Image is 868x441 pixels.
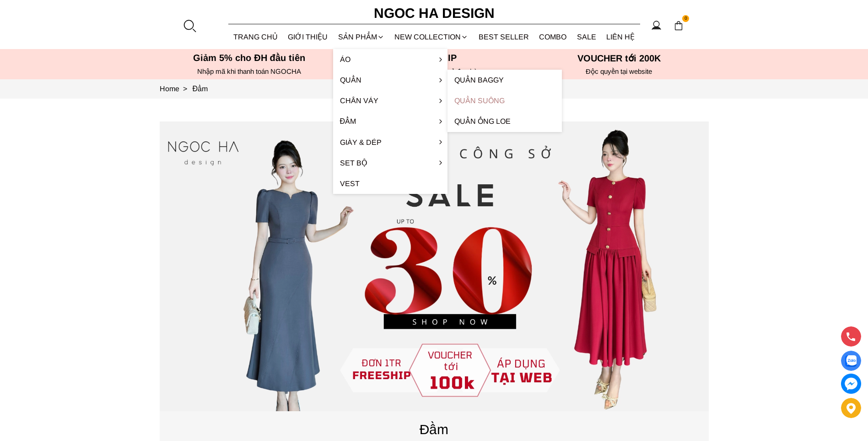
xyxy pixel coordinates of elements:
[193,53,305,63] font: Giảm 5% cho ĐH đầu tiên
[333,70,447,90] a: Quần
[447,111,562,132] a: Quần ống loe
[389,25,474,49] a: NEW COLLECTION
[283,25,333,49] a: GIỚI THIỆU
[333,90,447,111] a: Chân váy
[674,21,684,31] img: img-CART-ICON-ksit0nf1
[447,70,562,90] a: Quần Baggy
[160,85,193,93] a: Link to Home
[333,49,447,70] a: Áo
[197,67,301,75] font: Nhập mã khi thanh toán NGOCHA
[333,132,447,153] a: Giày & Dép
[841,374,861,394] a: messenger
[160,419,709,440] p: Đầm
[845,355,857,367] img: Display image
[366,2,503,24] a: Ngoc Ha Design
[841,351,861,371] a: Display image
[179,85,191,93] span: >
[682,15,690,22] span: 0
[601,25,640,49] a: LIÊN HỆ
[193,85,208,93] a: Link to Đầm
[333,25,390,49] div: SẢN PHẨM
[529,53,709,64] h5: VOUCHER tới 200K
[534,25,572,49] a: Combo
[333,153,447,173] a: Set Bộ
[333,111,447,132] a: Đầm
[572,25,602,49] a: SALE
[529,67,709,76] h6: Độc quyền tại website
[333,173,447,194] a: Vest
[228,25,283,49] a: TRANG CHỦ
[474,25,534,49] a: BEST SELLER
[447,90,562,111] a: Quần Suông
